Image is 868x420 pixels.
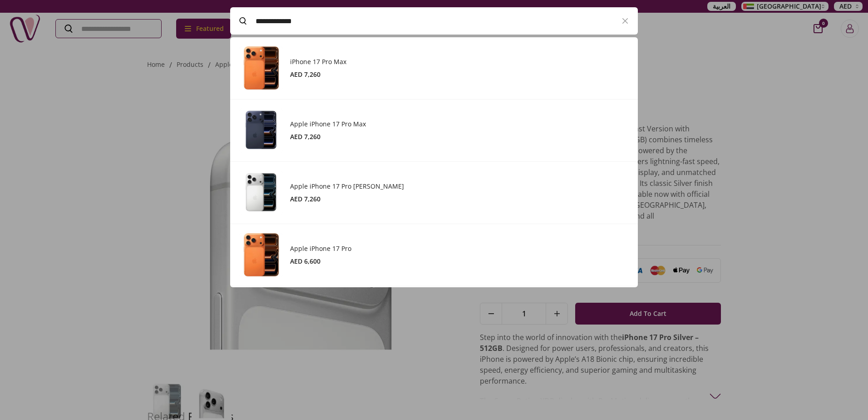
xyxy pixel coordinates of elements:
img: Product Image [239,171,283,215]
div: AED 7,260 [290,132,629,141]
div: AED 7,260 [290,70,629,79]
img: Product Image [239,233,283,277]
img: Product Image [239,46,283,90]
a: Product ImageApple iPhone 17 Pro [PERSON_NAME]AED 7,260 [239,171,629,215]
h3: Apple iPhone 17 Pro [PERSON_NAME] [290,182,629,191]
h3: Apple iPhone 17 Pro [290,244,629,253]
img: Product Image [239,109,283,152]
input: Search [256,8,612,34]
div: AED 6,600 [290,257,629,266]
a: Product ImageApple iPhone 17 Pro MaxAED 7,260 [239,109,629,152]
h3: Apple iPhone 17 Pro Max [290,120,629,129]
a: Product ImageApple iPhone 17 ProAED 6,600 [239,233,629,277]
div: AED 7,260 [290,195,629,204]
a: Product ImageiPhone 17 Pro MaxAED 7,260 [239,46,629,90]
h3: iPhone 17 Pro Max [290,57,629,66]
